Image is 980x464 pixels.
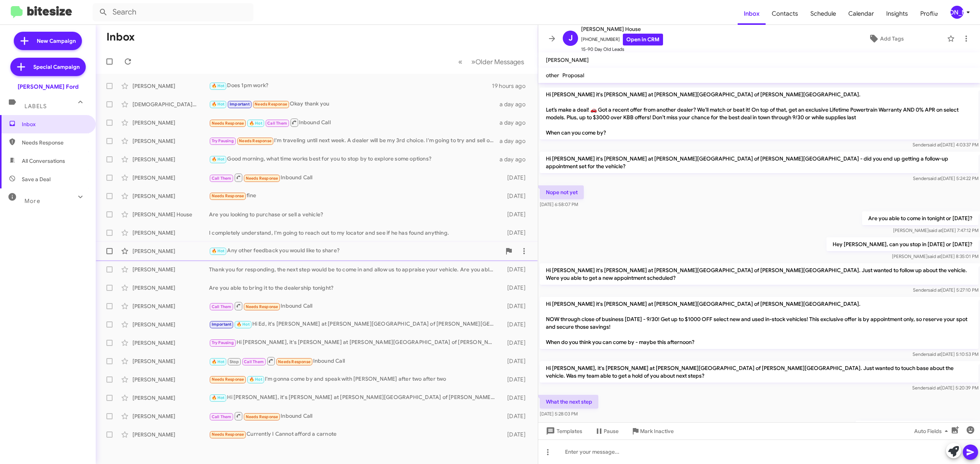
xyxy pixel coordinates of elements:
[132,357,209,365] div: [PERSON_NAME]
[914,3,944,25] a: Profile
[244,359,264,364] span: Call Them
[908,424,957,438] button: Auto Fields
[212,432,244,437] span: Needs Response
[209,393,499,402] div: Hi [PERSON_NAME], it's [PERSON_NAME] at [PERSON_NAME][GEOGRAPHIC_DATA] of [PERSON_NAME][GEOGRAPHI...
[212,83,225,88] span: 🔥 Hot
[132,192,209,200] div: [PERSON_NAME]
[562,72,584,79] span: Proposal
[471,57,475,67] span: »
[237,322,250,327] span: 🔥 Hot
[625,424,680,438] button: Mark Inactive
[212,102,225,107] span: 🔥 Hot
[132,211,209,218] div: [PERSON_NAME] House
[499,357,532,365] div: [DATE]
[640,424,674,438] span: Mark Inactive
[209,375,499,384] div: I'm gonna come by and speak with [PERSON_NAME] after two after two
[623,34,663,45] a: Open in CRM
[499,229,532,237] div: [DATE]
[209,338,499,347] div: Hi [PERSON_NAME], it's [PERSON_NAME] at [PERSON_NAME][GEOGRAPHIC_DATA] of [PERSON_NAME][GEOGRAPHI...
[212,414,232,419] span: Call Them
[132,431,209,438] div: [PERSON_NAME]
[499,321,532,328] div: [DATE]
[540,152,978,173] p: Hi [PERSON_NAME] it's [PERSON_NAME] at [PERSON_NAME][GEOGRAPHIC_DATA] of [PERSON_NAME][GEOGRAPHIC...
[132,156,209,163] div: [PERSON_NAME]
[913,142,978,148] span: Sender [DATE] 4:03:37 PM
[588,424,625,438] button: Pause
[249,377,262,382] span: 🔥 Hot
[132,284,209,292] div: [PERSON_NAME]
[568,32,573,44] span: J
[454,54,529,70] nav: Page navigation example
[842,3,880,25] span: Calendar
[18,83,78,91] div: [PERSON_NAME] Ford
[209,155,499,164] div: Good morning, what time works best for you to stop by to explore some options?
[209,247,501,255] div: Any other feedback you would like to share?
[33,63,80,71] span: Special Campaign
[928,351,941,357] span: said at
[212,377,244,382] span: Needs Response
[458,57,462,67] span: «
[212,304,232,309] span: Call Them
[499,302,532,310] div: [DATE]
[209,284,499,292] div: Are you able to bring it to the dealership tonight?
[212,359,225,364] span: 🔥 Hot
[912,385,978,391] span: Sender [DATE] 5:20:39 PM
[499,431,532,438] div: [DATE]
[132,174,209,182] div: [PERSON_NAME]
[499,101,532,108] div: a day ago
[581,34,663,45] span: [PHONE_NUMBER]
[828,32,943,45] button: Add Tags
[209,301,499,311] div: Inbound Call
[951,6,964,19] div: [PERSON_NAME]
[209,191,499,200] div: fine
[209,118,499,127] div: Inbound Call
[928,287,941,293] span: said at
[239,138,271,143] span: Needs Response
[209,320,499,329] div: Hi Ed, it's [PERSON_NAME] at [PERSON_NAME][GEOGRAPHIC_DATA] of [PERSON_NAME][GEOGRAPHIC_DATA]. Ju...
[132,394,209,402] div: [PERSON_NAME]
[10,58,86,76] a: Special Campaign
[804,3,842,25] a: Schedule
[209,100,499,109] div: Okay thank you
[278,359,310,364] span: Needs Response
[913,287,978,293] span: Sender [DATE] 5:27:10 PM
[454,54,467,70] button: Previous
[499,119,532,127] div: a day ago
[928,253,941,259] span: said at
[212,176,232,181] span: Call Them
[209,173,499,182] div: Inbound Call
[212,121,244,126] span: Needs Response
[913,175,978,181] span: Sender [DATE] 5:24:22 PM
[927,385,941,391] span: said at
[499,394,532,402] div: [DATE]
[862,211,978,225] p: Are you able to come in tonight or [DATE]?
[209,430,499,439] div: Currently I Cannot afford a carnote
[24,103,47,110] span: Labels
[132,119,209,127] div: [PERSON_NAME]
[738,3,766,25] a: Inbox
[467,54,529,70] button: Next
[540,297,978,349] p: Hi [PERSON_NAME] it's [PERSON_NAME] at [PERSON_NAME][GEOGRAPHIC_DATA] of [PERSON_NAME][GEOGRAPHIC...
[544,424,582,438] span: Templates
[928,175,941,181] span: said at
[209,136,499,145] div: I'm traveling until next week. A dealer will be my 3rd choice. I'm going to try and sell on my ow...
[132,339,209,347] div: [PERSON_NAME]
[22,120,87,128] span: Inbox
[540,201,578,207] span: [DATE] 6:58:07 PM
[538,424,588,438] button: Templates
[913,351,978,357] span: Sender [DATE] 5:10:53 PM
[499,211,532,218] div: [DATE]
[475,58,524,66] span: Older Messages
[892,253,978,259] span: [PERSON_NAME] [DATE] 8:35:01 PM
[209,81,492,90] div: Does 1pm work?
[880,3,914,25] a: Insights
[22,139,87,146] span: Needs Response
[540,411,578,417] span: [DATE] 5:28:03 PM
[246,414,278,419] span: Needs Response
[209,229,499,237] div: I completely understand, I'm going to reach out to my locator and see if he has found anything.
[766,3,804,25] a: Contacts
